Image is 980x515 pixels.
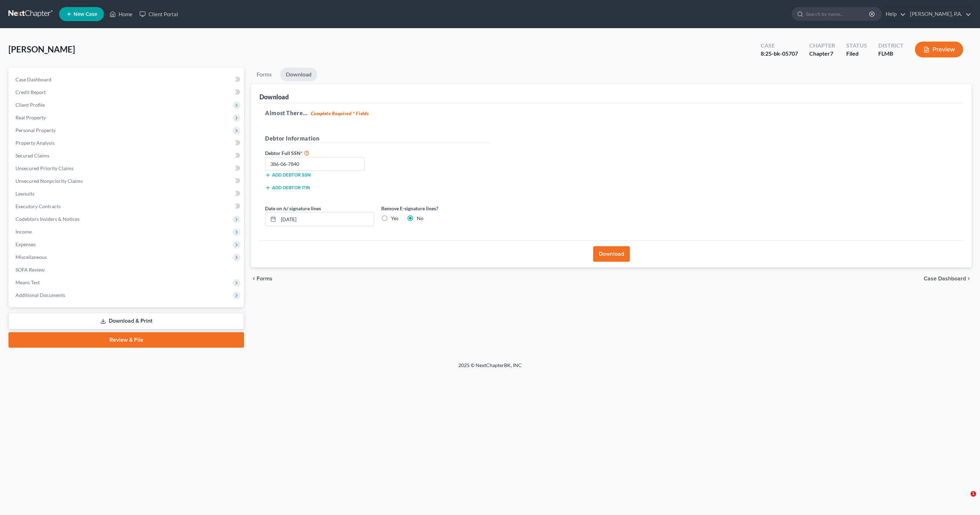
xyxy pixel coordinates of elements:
[417,215,423,222] label: No
[15,292,65,298] span: Additional Documents
[10,149,244,162] a: Secured Claims
[8,44,75,54] span: [PERSON_NAME]
[265,109,957,117] h5: Almost There...
[8,332,244,348] a: Review & File
[391,215,398,222] label: Yes
[593,246,630,262] button: Download
[970,491,976,497] span: 1
[136,8,182,20] a: Client Portal
[10,162,244,175] a: Unsecured Priority Claims
[882,8,906,20] a: Help
[956,491,973,508] iframe: Intercom live chat
[15,165,74,171] span: Unsecured Priority Claims
[15,254,47,260] span: Miscellaneous
[924,276,972,281] a: Case Dashboard chevron_right
[289,362,691,374] div: 2025 © NextChapterBK, INC
[251,276,257,281] i: chevron_left
[265,185,310,191] button: Add debtor ITIN
[15,178,83,184] span: Unsecured Nonpriority Claims
[251,276,282,281] button: chevron_left Forms
[966,276,972,281] i: chevron_right
[15,191,34,197] span: Lawsuits
[15,229,32,235] span: Income
[15,76,51,82] span: Case Dashboard
[830,50,833,57] span: 7
[15,279,40,285] span: Means Test
[10,137,244,149] a: Property Analysis
[10,187,244,200] a: Lawsuits
[806,7,870,20] input: Search by name...
[15,102,45,108] span: Client Profile
[906,8,971,20] a: [PERSON_NAME], P.A.
[15,89,46,95] span: Credit Report
[10,73,244,86] a: Case Dashboard
[15,267,45,273] span: SOFA Review
[761,42,798,50] div: Case
[280,68,317,81] a: Download
[257,276,272,281] span: Forms
[265,205,321,212] label: Date on /s/ signature lines
[846,50,867,58] div: Filed
[15,203,61,209] span: Executory Contracts
[106,8,136,20] a: Home
[15,127,56,133] span: Personal Property
[10,200,244,213] a: Executory Contracts
[924,276,966,281] span: Case Dashboard
[761,50,798,58] div: 8:25-bk-05707
[846,42,867,50] div: Status
[259,93,289,101] div: Download
[10,175,244,187] a: Unsecured Nonpriority Claims
[278,212,374,226] input: MM/DD/YYYY
[915,42,963,57] button: Preview
[265,172,310,178] button: Add debtor SSN
[809,42,835,50] div: Chapter
[15,153,49,159] span: Secured Claims
[878,50,904,58] div: FLMB
[381,205,490,212] label: Remove E-signature lines?
[311,111,369,116] strong: Complete Required * Fields
[10,86,244,99] a: Credit Report
[8,313,244,329] a: Download & Print
[15,114,46,120] span: Real Property
[15,140,55,146] span: Property Analysis
[262,149,378,157] label: Debtor Full SSN
[74,12,97,17] span: New Case
[251,68,277,81] a: Forms
[15,216,80,222] span: Codebtors Insiders & Notices
[265,157,365,171] input: XXX-XX-XXXX
[878,42,904,50] div: District
[10,263,244,276] a: SOFA Review
[15,241,36,247] span: Expenses
[265,134,490,143] h5: Debtor Information
[809,50,835,58] div: Chapter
